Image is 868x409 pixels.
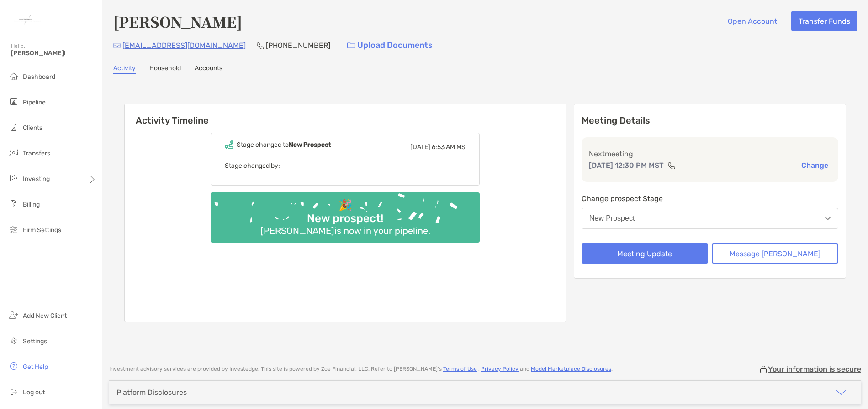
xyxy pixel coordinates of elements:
img: get-help icon [8,361,19,372]
span: Investing [23,175,50,183]
div: New Prospect [589,214,635,223]
img: Event icon [225,140,233,149]
p: Next meeting [589,148,831,160]
span: Get Help [23,363,48,371]
button: Message [PERSON_NAME] [712,243,838,264]
img: firm-settings icon [8,224,19,235]
button: Transfer Funds [791,11,857,31]
img: clients icon [8,122,19,133]
p: [DATE] 12:30 PM MST [589,160,664,171]
h6: Activity Timeline [125,104,566,126]
img: add_new_client icon [8,310,19,321]
b: New Prospect [289,141,331,149]
a: Upload Documents [341,36,439,55]
div: New prospect! [303,212,387,225]
span: Billing [23,201,40,208]
img: settings icon [8,335,19,346]
span: Firm Settings [23,226,61,234]
a: Accounts [195,64,222,74]
span: Clients [23,124,42,132]
span: Settings [23,337,47,345]
p: Investment advisory services are provided by Investedge . This site is powered by Zoe Financial, ... [109,366,613,373]
button: Change [799,160,831,170]
img: billing icon [8,198,19,209]
p: Stage changed by: [225,160,466,171]
a: Privacy Policy [481,366,519,372]
img: dashboard icon [8,71,19,82]
p: [EMAIL_ADDRESS][DOMAIN_NAME] [122,40,246,51]
span: Pipeline [23,98,46,106]
img: Open dropdown arrow [825,217,831,220]
img: Email Icon [113,43,121,48]
a: Household [149,64,181,74]
button: Open Account [720,11,784,31]
a: Activity [113,64,136,74]
img: transfers icon [8,147,19,158]
div: Stage changed to [237,141,331,149]
p: Meeting Details [582,115,838,126]
span: [DATE] [410,143,430,151]
img: button icon [347,42,355,49]
div: 🎉 [335,199,356,212]
p: [PHONE_NUMBER] [266,40,330,51]
p: Change prospect Stage [582,193,838,204]
span: Add New Client [23,312,67,320]
button: New Prospect [582,208,838,229]
span: 6:53 AM MS [432,143,466,151]
img: icon arrow [836,387,847,398]
img: Phone Icon [257,42,264,49]
p: Your information is secure [768,365,861,373]
img: investing icon [8,173,19,184]
img: communication type [667,162,676,169]
a: Terms of Use [443,366,477,372]
span: Log out [23,388,45,396]
span: Dashboard [23,73,55,81]
div: Platform Disclosures [116,388,187,397]
div: [PERSON_NAME] is now in your pipeline. [257,225,434,236]
h4: [PERSON_NAME] [113,11,242,32]
img: Zoe Logo [11,4,44,36]
span: [PERSON_NAME]! [11,49,96,57]
a: Model Marketplace Disclosures [531,366,611,372]
button: Meeting Update [582,243,708,264]
img: pipeline icon [8,96,19,107]
img: logout icon [8,386,19,397]
span: Transfers [23,150,50,157]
